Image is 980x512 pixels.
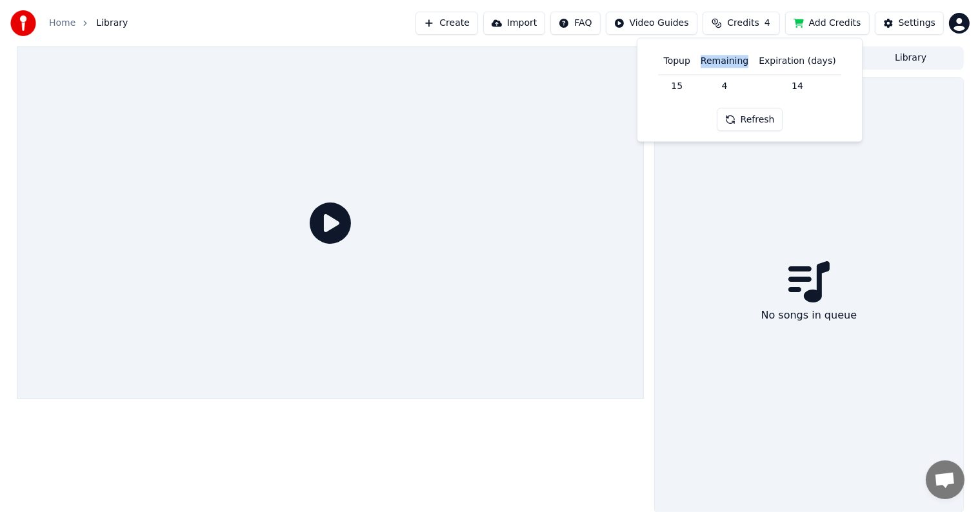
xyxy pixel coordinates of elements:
[550,12,600,35] button: FAQ
[703,12,780,35] button: Credits4
[899,17,935,30] div: Settings
[659,74,695,97] td: 15
[926,460,965,499] div: Open chat
[727,17,759,30] span: Credits
[606,12,697,35] button: Video Guides
[875,12,944,35] button: Settings
[415,12,478,35] button: Create
[717,108,783,132] button: Refresh
[754,48,841,74] th: Expiration (days)
[659,48,695,74] th: Topup
[483,12,545,35] button: Import
[49,17,75,30] a: Home
[695,74,754,97] td: 4
[754,74,841,97] td: 14
[695,48,754,74] th: Remaining
[96,17,128,30] span: Library
[765,17,770,30] span: 4
[785,12,870,35] button: Add Credits
[756,302,862,328] div: No songs in queue
[10,10,36,36] img: youka
[860,49,962,68] button: Library
[49,17,128,30] nav: breadcrumb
